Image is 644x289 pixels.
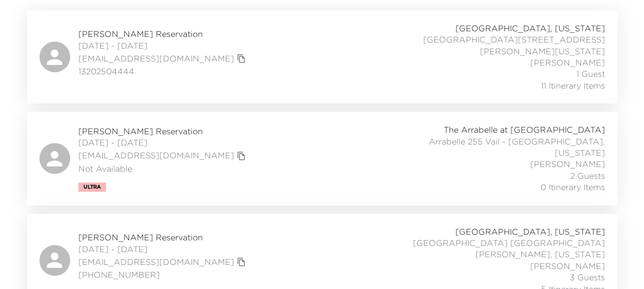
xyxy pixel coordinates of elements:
[455,23,605,34] span: [GEOGRAPHIC_DATA], [US_STATE]
[570,272,605,283] span: 3 Guests
[27,10,617,104] a: [PERSON_NAME] Reservation[DATE] - [DATE][EMAIL_ADDRESS][DOMAIN_NAME]copy primary member email1320...
[78,163,248,174] span: Not Available
[444,124,605,135] span: The Arrabelle at [GEOGRAPHIC_DATA]
[78,232,248,243] span: [PERSON_NAME] Reservation
[379,34,605,57] span: [GEOGRAPHIC_DATA][STREET_ADDRESS][PERSON_NAME][US_STATE]
[78,40,248,51] span: [DATE] - [DATE]
[455,226,605,237] span: [GEOGRAPHIC_DATA], [US_STATE]
[576,68,605,79] span: 1 Guest
[530,260,605,272] span: [PERSON_NAME]
[78,28,248,39] span: [PERSON_NAME] Reservation
[78,66,248,77] span: 13202504444
[379,136,605,159] span: Arrabelle 255 Vail - [GEOGRAPHIC_DATA], [US_STATE]
[84,184,101,190] span: Ultra
[78,150,234,161] a: [EMAIL_ADDRESS][DOMAIN_NAME]
[234,51,248,66] button: copy primary member email
[234,149,248,163] button: copy primary member email
[541,80,605,91] span: 11 Itinerary Items
[78,256,234,267] a: [EMAIL_ADDRESS][DOMAIN_NAME]
[541,181,605,193] span: 0 Itinerary Items
[78,269,248,280] span: [PHONE_NUMBER]
[78,126,248,137] span: [PERSON_NAME] Reservation
[234,255,248,269] button: copy primary member email
[570,170,605,181] span: 2 Guests
[379,237,605,260] span: [GEOGRAPHIC_DATA] [GEOGRAPHIC_DATA][PERSON_NAME], [US_STATE]
[78,53,234,64] a: [EMAIL_ADDRESS][DOMAIN_NAME]
[78,137,248,148] span: [DATE] - [DATE]
[27,112,617,205] a: [PERSON_NAME] Reservation[DATE] - [DATE][EMAIL_ADDRESS][DOMAIN_NAME]copy primary member emailNot ...
[530,57,605,68] span: [PERSON_NAME]
[530,158,605,170] span: [PERSON_NAME]
[78,243,248,255] span: [DATE] - [DATE]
